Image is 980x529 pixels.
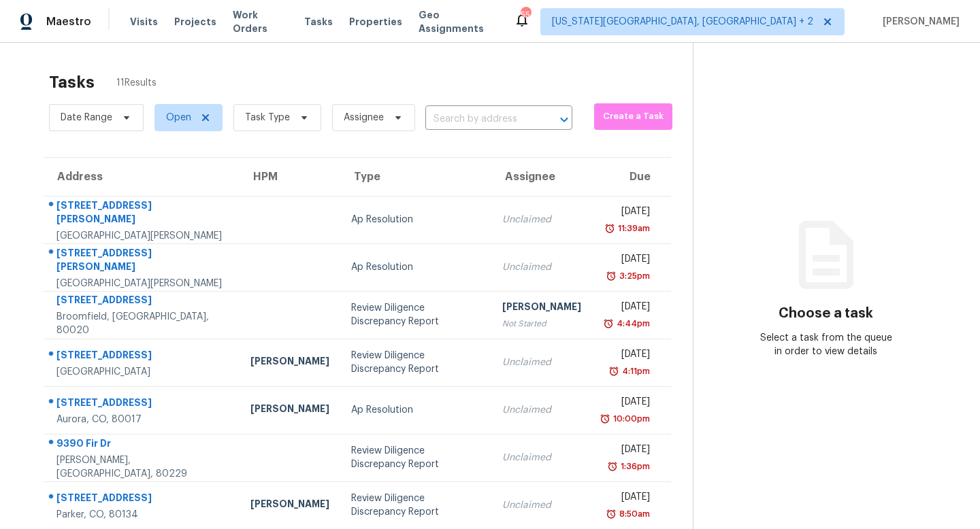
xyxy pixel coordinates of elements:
div: 55 [521,8,530,22]
div: Review Diligence Discrepancy Report [351,444,480,471]
div: [PERSON_NAME] [250,497,329,514]
div: [STREET_ADDRESS][PERSON_NAME] [56,199,229,229]
div: Not Started [502,317,581,330]
div: Broomfield, [GEOGRAPHIC_DATA], 80020 [56,310,229,337]
button: Create a Task [594,103,672,130]
div: [DATE] [603,490,650,507]
span: Task Type [245,111,290,124]
div: 9390 Fir Dr [56,437,229,454]
img: Overdue Alarm Icon [607,460,618,473]
div: [PERSON_NAME] [502,300,581,317]
img: Overdue Alarm Icon [606,507,617,521]
div: 4:11pm [619,364,650,378]
div: [PERSON_NAME], [GEOGRAPHIC_DATA], 80229 [56,454,229,481]
div: Review Diligence Discrepancy Report [351,492,480,519]
span: Tasks [304,17,333,27]
div: [DATE] [603,347,650,364]
div: 1:36pm [618,460,650,473]
div: [DATE] [603,205,650,222]
span: Open [166,111,191,124]
span: 11 Results [116,76,157,90]
div: Ap Resolution [351,213,480,226]
div: Review Diligence Discrepancy Report [351,349,480,376]
span: Visits [130,15,158,29]
span: Create a Task [601,109,666,124]
span: [PERSON_NAME] [877,15,960,29]
div: 4:44pm [614,317,650,330]
h2: Tasks [49,75,95,89]
div: Unclaimed [502,403,581,417]
button: Open [555,110,574,129]
img: Overdue Alarm Icon [606,269,617,283]
span: Projects [174,15,216,29]
span: Work Orders [233,8,288,35]
span: [US_STATE][GEOGRAPHIC_DATA], [GEOGRAPHIC_DATA] + 2 [552,15,813,29]
img: Overdue Alarm Icon [600,412,610,426]
div: [DATE] [603,443,650,460]
img: Overdue Alarm Icon [603,317,614,330]
img: Overdue Alarm Icon [604,222,615,235]
div: Parker, CO, 80134 [56,508,229,522]
div: 8:50am [617,507,650,521]
th: Address [44,158,240,196]
div: 3:25pm [617,269,650,283]
span: Maestro [46,15,91,29]
span: Date Range [61,111,112,124]
img: Overdue Alarm Icon [608,364,619,378]
div: [STREET_ADDRESS] [56,293,229,310]
th: Type [340,158,491,196]
div: 10:00pm [610,412,650,426]
div: [DATE] [603,395,650,412]
th: Due [592,158,671,196]
div: Unclaimed [502,356,581,369]
div: 11:39am [615,222,650,235]
div: Select a task from the queue in order to view details [760,331,892,358]
div: [STREET_ADDRESS] [56,348,229,365]
th: Assignee [491,158,592,196]
div: [STREET_ADDRESS][PERSON_NAME] [56,246,229,277]
h3: Choose a task [779,307,873,320]
div: Aurora, CO, 80017 [56,413,229,426]
div: [GEOGRAPHIC_DATA] [56,365,229,379]
span: Properties [349,15,402,29]
div: Ap Resolution [351,403,480,417]
div: Unclaimed [502,213,581,226]
div: [STREET_ADDRESS] [56,396,229,413]
div: [DATE] [603,300,650,317]
div: [PERSON_NAME] [250,354,329,371]
div: Unclaimed [502,498,581,512]
th: HPM [240,158,340,196]
div: [GEOGRAPHIC_DATA][PERSON_NAME] [56,277,229,290]
div: Ap Resolution [351,260,480,274]
input: Search by address [425,109,534,130]
span: Assignee [344,111,384,124]
span: Geo Assignments [419,8,497,35]
div: Unclaimed [502,260,581,274]
div: [STREET_ADDRESS] [56,491,229,508]
div: [GEOGRAPHIC_DATA][PERSON_NAME] [56,229,229,243]
div: Unclaimed [502,451,581,464]
div: Review Diligence Discrepancy Report [351,301,480,328]
div: [DATE] [603,252,650,269]
div: [PERSON_NAME] [250,402,329,419]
